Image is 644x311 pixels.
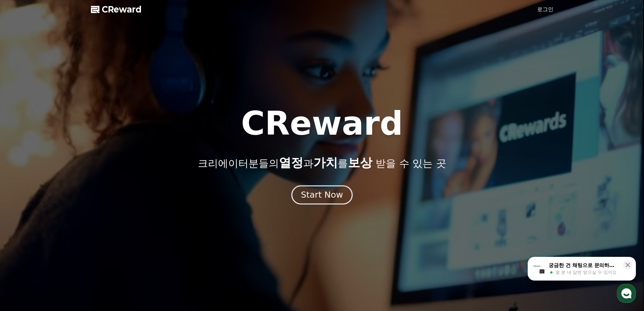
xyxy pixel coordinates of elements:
div: Start Now [301,189,343,201]
span: 설정 [104,225,113,230]
a: 대화 [45,215,87,231]
span: 대화 [62,225,70,230]
span: 가치 [313,156,338,170]
span: 홈 [21,225,25,230]
a: 설정 [87,215,130,231]
h1: CReward [241,107,403,140]
span: 보상 [348,156,372,170]
a: Start Now [293,193,351,199]
span: CReward [102,4,142,15]
a: CReward [91,4,142,15]
button: Start Now [291,185,353,204]
a: 로그인 [537,5,553,14]
a: 홈 [2,215,45,231]
p: 크리에이터분들의 과 를 받을 수 있는 곳 [198,156,446,170]
span: 열정 [279,156,303,170]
